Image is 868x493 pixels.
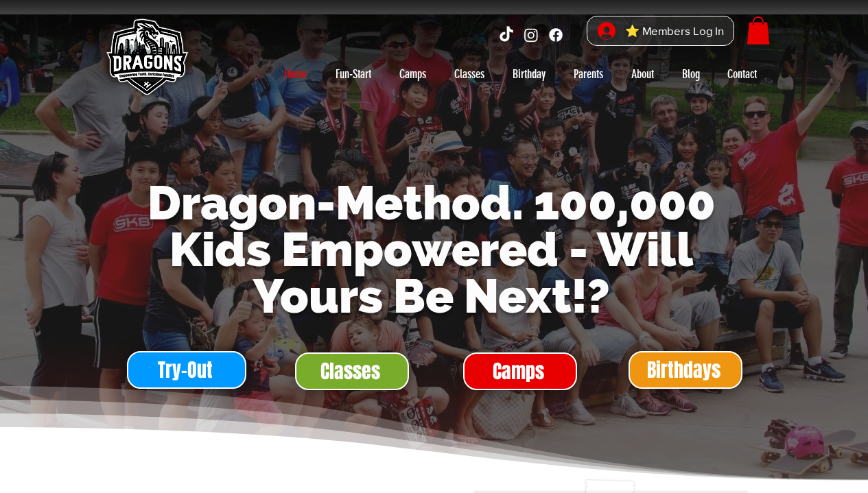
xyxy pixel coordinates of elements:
[647,357,720,383] span: Birthdays
[618,63,668,85] a: About
[714,63,771,85] a: Contact
[493,358,544,385] span: Camps
[392,63,433,85] p: Camps
[675,63,707,85] p: Blog
[441,63,499,85] a: Classes
[98,10,194,106] img: Skate Dragons logo with the slogan 'Empowering Youth, Enriching Families' in Singapore.
[629,351,742,389] a: Birthdays
[270,63,771,85] nav: Site
[720,63,764,85] p: Contact
[497,26,565,44] ul: Social Bar
[567,63,610,85] p: Parents
[321,63,386,85] a: Fun-Start
[295,352,409,390] a: Classes
[447,63,491,85] p: Classes
[386,63,441,85] a: Camps
[277,63,314,85] p: Home
[588,16,734,46] button: ⭐ Members Log In
[320,358,380,385] span: Classes
[270,63,321,85] a: Home
[127,351,246,389] a: Try-Out
[506,63,552,85] p: Birthday
[560,63,618,85] a: Parents
[158,357,213,383] span: Try-Out
[148,176,716,324] span: Dragon-Method. 100,000 Kids Empowered - Will Yours Be Next!?
[499,63,560,85] a: Birthday
[329,63,378,85] p: Fun-Start
[624,63,661,85] p: About
[463,352,577,390] a: Camps
[668,63,714,85] a: Blog
[620,21,729,42] span: ⭐ Members Log In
